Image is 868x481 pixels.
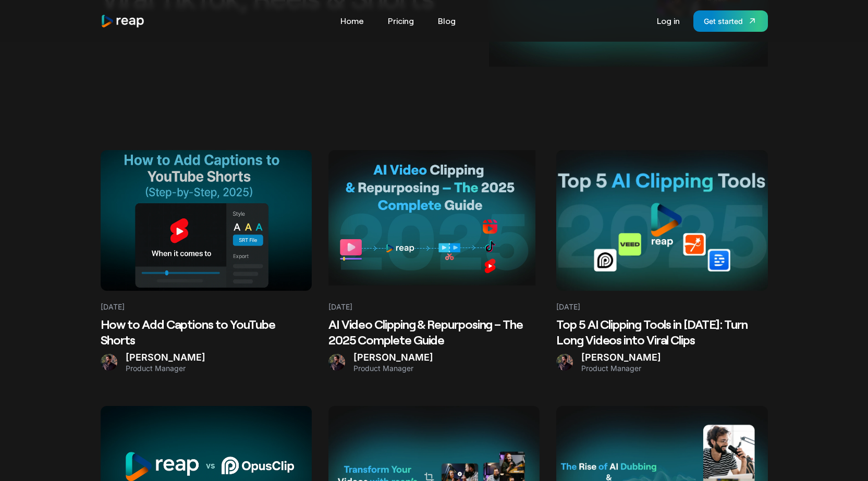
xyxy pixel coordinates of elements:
[704,16,743,27] div: Get started
[335,13,369,29] a: Home
[328,291,352,312] div: [DATE]
[101,14,145,28] img: reap logo
[101,150,312,373] a: [DATE]How to Add Captions to YouTube Shorts[PERSON_NAME]Product Manager
[328,316,540,348] h2: AI Video Clipping & Repurposing – The 2025 Complete Guide
[328,150,540,373] a: [DATE]AI Video Clipping & Repurposing – The 2025 Complete Guide[PERSON_NAME]Product Manager
[101,14,145,28] a: home
[101,316,312,348] h2: How to Add Captions to YouTube Shorts
[652,13,685,29] a: Log in
[101,291,125,312] div: [DATE]
[581,352,661,364] div: [PERSON_NAME]
[556,150,767,373] a: [DATE]Top 5 AI Clipping Tools in [DATE]: Turn Long Videos into Viral Clips[PERSON_NAME]Product Ma...
[126,364,205,373] div: Product Manager
[126,352,205,364] div: [PERSON_NAME]
[556,291,580,312] div: [DATE]
[556,316,767,348] h2: Top 5 AI Clipping Tools in [DATE]: Turn Long Videos into Viral Clips
[383,13,419,29] a: Pricing
[353,352,433,364] div: [PERSON_NAME]
[353,364,433,373] div: Product Manager
[581,364,661,373] div: Product Manager
[693,10,768,32] a: Get started
[433,13,461,29] a: Blog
